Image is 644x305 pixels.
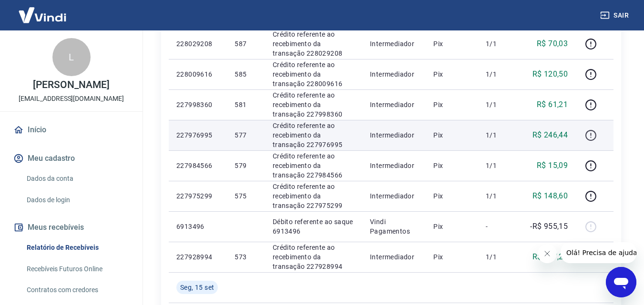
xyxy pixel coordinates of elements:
[176,130,219,140] p: 227976995
[598,7,633,24] button: Sair
[433,130,470,140] p: Pix
[433,100,470,109] p: Pix
[11,148,131,169] button: Meu cadastro
[433,39,470,49] p: Pix
[538,244,557,263] iframe: Fechar mensagem
[370,161,418,170] p: Intermediador
[532,129,568,141] p: R$ 246,44
[486,222,514,231] p: -
[235,100,257,109] p: 581
[273,90,355,119] p: Crédito referente ao recebimento da transação 227998360
[370,217,418,236] p: Vindi Pagamentos
[537,38,568,49] p: R$ 70,03
[486,161,514,170] p: 1/1
[530,221,568,232] p: -R$ 955,15
[19,94,124,104] p: [EMAIL_ADDRESS][DOMAIN_NAME]
[370,252,418,262] p: Intermediador
[235,130,257,140] p: 577
[23,259,131,279] a: Recebíveis Futuros Online
[273,151,355,180] p: Crédito referente ao recebimento da transação 227984566
[235,161,257,170] p: 579
[433,69,470,79] p: Pix
[537,160,568,171] p: R$ 15,09
[176,191,219,201] p: 227975299
[532,190,568,202] p: R$ 148,60
[11,217,131,238] button: Meus recebíveis
[370,69,418,79] p: Intermediador
[235,69,257,79] p: 585
[433,161,470,170] p: Pix
[176,69,219,79] p: 228009616
[52,38,91,76] div: L
[433,191,470,201] p: Pix
[433,252,470,262] p: Pix
[433,222,470,231] p: Pix
[180,283,214,292] span: Seg, 15 set
[273,243,355,271] p: Crédito referente ao recebimento da transação 227928994
[370,191,418,201] p: Intermediador
[537,99,568,110] p: R$ 61,21
[486,191,514,201] p: 1/1
[6,7,80,14] span: Olá! Precisa de ajuda?
[370,130,418,140] p: Intermediador
[176,161,219,170] p: 227984566
[235,252,257,262] p: 573
[23,238,131,257] a: Relatório de Recebíveis
[273,182,355,210] p: Crédito referente ao recebimento da transação 227975299
[606,267,636,297] iframe: Botão para abrir a janela de mensagens
[370,100,418,109] p: Intermediador
[235,191,257,201] p: 575
[486,252,514,262] p: 1/1
[11,0,73,30] img: Vindi
[235,39,257,49] p: 587
[23,190,131,210] a: Dados de login
[486,100,514,109] p: 1/1
[23,280,131,300] a: Contratos com credores
[273,217,355,236] p: Débito referente ao saque 6913496
[370,39,418,49] p: Intermediador
[561,242,636,263] iframe: Mensagem da empresa
[176,222,219,231] p: 6913496
[532,69,568,80] p: R$ 120,50
[273,121,355,149] p: Crédito referente ao recebimento da transação 227976995
[176,39,219,49] p: 228029208
[486,69,514,79] p: 1/1
[486,130,514,140] p: 1/1
[176,252,219,262] p: 227928994
[532,251,568,263] p: R$ 127,21
[11,119,131,140] a: Início
[273,60,355,89] p: Crédito referente ao recebimento da transação 228009616
[486,39,514,49] p: 1/1
[23,169,131,188] a: Dados da conta
[273,30,355,58] p: Crédito referente ao recebimento da transação 228029208
[33,80,109,90] p: [PERSON_NAME]
[176,100,219,109] p: 227998360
